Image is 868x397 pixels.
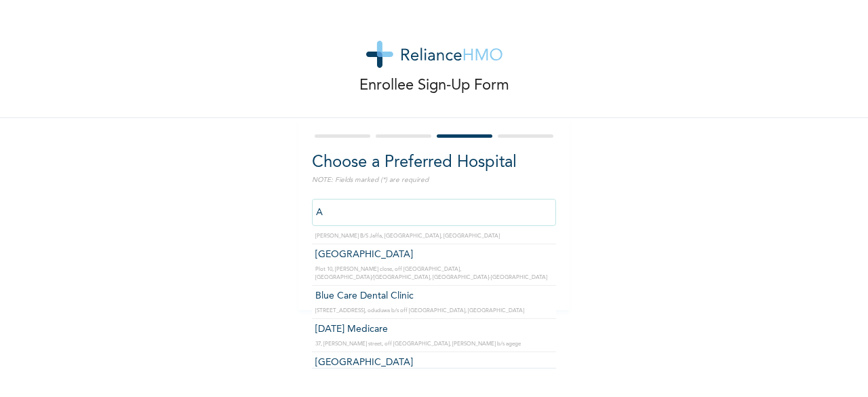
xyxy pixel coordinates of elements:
p: [GEOGRAPHIC_DATA] [315,356,553,370]
p: NOTE: Fields marked (*) are required [312,175,556,185]
p: Blue Care Dental Clinic [315,289,553,303]
p: [STREET_ADDRESS], oduduwa b/s off [GEOGRAPHIC_DATA], [GEOGRAPHIC_DATA] [315,307,553,315]
img: logo [366,41,502,68]
p: [GEOGRAPHIC_DATA] [315,248,553,262]
p: [DATE] Medicare [315,322,553,337]
h2: Choose a Preferred Hospital [312,151,556,175]
p: [PERSON_NAME] B/S Jaffa, [GEOGRAPHIC_DATA], [GEOGRAPHIC_DATA] [315,232,553,240]
p: 37, [PERSON_NAME] street, off [GEOGRAPHIC_DATA], [PERSON_NAME] b/s agege [315,340,553,348]
input: Search by name, address or governorate [312,199,556,226]
p: Plot 10, [PERSON_NAME] close, off [GEOGRAPHIC_DATA], [GEOGRAPHIC_DATA]/[GEOGRAPHIC_DATA], [GEOGRA... [315,265,553,282]
p: Enrollee Sign-Up Form [359,75,509,97]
